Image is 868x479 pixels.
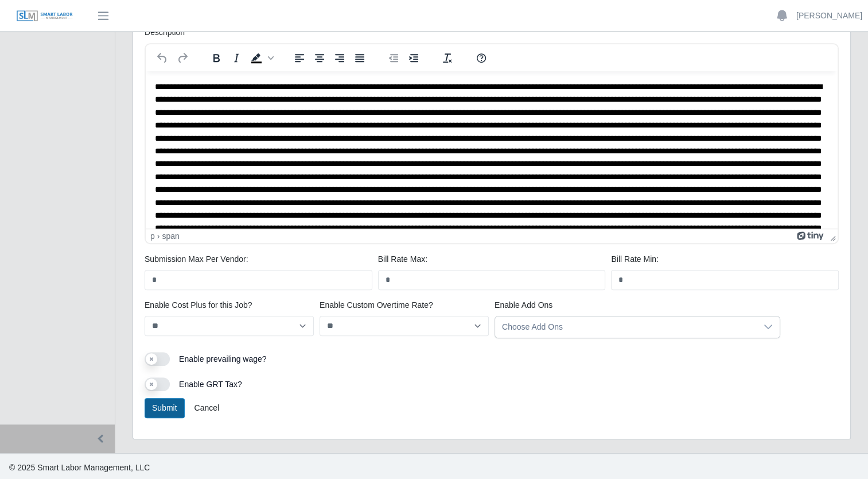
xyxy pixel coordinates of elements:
[186,398,227,418] a: Cancel
[145,253,248,265] label: Submission Max Per Vendor:
[247,50,275,66] div: Background color Black
[9,463,150,472] span: © 2025 Smart Labor Management, LLC
[384,50,403,66] button: Decrease indent
[495,299,552,311] label: Enable Add Ons
[145,352,170,366] button: Enable prevailing wage?
[310,50,329,66] button: Align center
[207,50,226,66] button: Bold
[145,377,170,391] button: Enable GRT Tax?
[173,50,192,66] button: Redo
[404,50,423,66] button: Increase indent
[146,71,838,229] iframe: Rich Text Area
[472,50,491,66] button: Help
[153,50,172,66] button: Undo
[9,9,683,176] body: Rich Text Area. Press ALT-0 for help.
[179,354,267,364] span: Enable prevailing wage?
[611,253,658,265] label: Bill Rate Min:
[797,231,826,241] a: Powered by Tiny
[145,26,185,38] label: Description
[16,10,73,22] img: SLM Logo
[145,398,185,418] button: Submit
[162,231,179,241] div: span
[179,380,242,389] span: Enable GRT Tax?
[438,50,457,66] button: Clear formatting
[227,50,246,66] button: Italic
[150,231,155,241] div: p
[350,50,369,66] button: Justify
[330,50,349,66] button: Align right
[378,253,427,265] label: Bill Rate Max:
[290,50,309,66] button: Align left
[320,299,433,311] label: Enable Custom Overtime Rate?
[145,299,252,311] label: Enable Cost Plus for this Job?
[495,316,757,338] div: Choose Add Ons
[796,10,862,22] a: [PERSON_NAME]
[826,229,838,243] div: Press the Up and Down arrow keys to resize the editor.
[157,231,160,241] div: ›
